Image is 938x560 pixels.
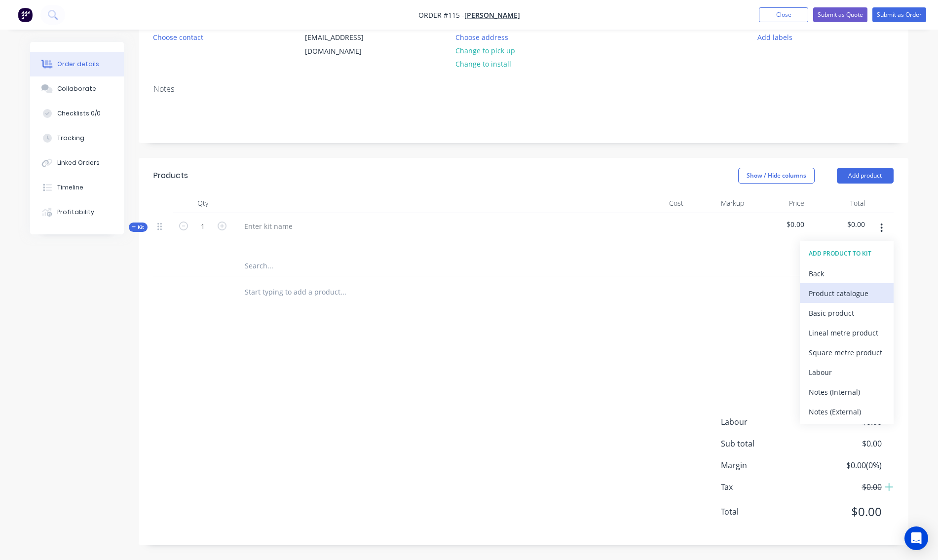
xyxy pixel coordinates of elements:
[627,193,688,213] div: Cost
[244,282,442,302] input: Start typing to add a product...
[808,459,881,471] span: $0.00 ( 0 %)
[30,150,124,175] button: Linked Orders
[837,168,894,184] button: Add product
[30,200,124,224] button: Profitability
[129,223,148,232] div: Kit
[305,31,387,58] div: [EMAIL_ADDRESS][DOMAIN_NAME]
[808,438,881,449] span: $0.00
[809,247,885,260] div: ADD PRODUCT TO KIT
[752,30,798,43] button: Add labels
[153,84,894,94] div: Notes
[752,219,805,229] span: $0.00
[800,402,894,421] button: Notes (External)
[57,158,100,167] div: Linked Orders
[57,208,94,217] div: Profitability
[809,365,885,379] div: Labour
[30,101,124,126] button: Checklists 0/0
[808,193,869,213] div: Total
[809,326,885,340] div: Lineal metre product
[132,224,145,231] span: Kit
[464,10,520,20] a: [PERSON_NAME]
[30,52,124,76] button: Order details
[800,323,894,342] button: Lineal metre product
[30,175,124,200] button: Timeline
[813,7,867,22] button: Submit as Quote
[800,382,894,402] button: Notes (Internal)
[721,506,809,518] span: Total
[904,526,928,550] div: Open Intercom Messenger
[30,76,124,101] button: Collaborate
[812,219,865,229] span: $0.00
[57,109,101,118] div: Checklists 0/0
[57,60,99,69] div: Order details
[809,306,885,320] div: Basic product
[872,7,926,22] button: Submit as Order
[809,405,885,419] div: Notes (External)
[418,10,464,20] span: Order #115 -
[748,193,809,213] div: Price
[800,342,894,362] button: Square metre product
[738,168,815,184] button: Show / Hide columns
[809,385,885,399] div: Notes (Internal)
[759,7,808,22] button: Close
[721,481,809,493] span: Tax
[808,481,881,493] span: $0.00
[808,503,881,521] span: $0.00
[809,345,885,360] div: Square metre product
[30,126,124,150] button: Tracking
[57,183,83,192] div: Timeline
[721,438,809,449] span: Sub total
[450,44,520,57] button: Change to pick up
[809,286,885,300] div: Product catalogue
[148,30,208,43] button: Choose contact
[800,244,894,263] button: ADD PRODUCT TO KIT
[800,362,894,382] button: Labour
[721,459,809,471] span: Margin
[800,263,894,283] button: Back
[450,30,513,43] button: Choose address
[800,303,894,323] button: Basic product
[297,30,395,62] div: [EMAIL_ADDRESS][DOMAIN_NAME]
[153,170,188,182] div: Products
[173,193,232,213] div: Qty
[57,134,84,143] div: Tracking
[687,193,748,213] div: Markup
[809,266,885,281] div: Back
[244,256,442,276] input: Search...
[18,7,33,22] img: Factory
[450,57,516,71] button: Change to install
[800,283,894,303] button: Product catalogue
[57,84,96,93] div: Collaborate
[721,416,809,428] span: Labour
